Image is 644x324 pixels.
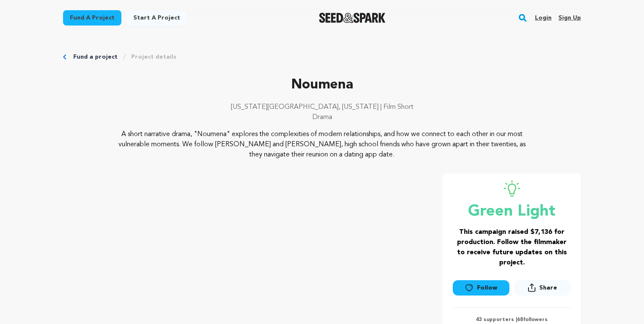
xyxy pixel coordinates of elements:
[319,13,386,23] a: Seed&Spark Homepage
[131,53,176,61] a: Project details
[515,280,571,296] button: Share
[535,11,552,25] a: Login
[63,112,581,122] p: Drama
[517,317,523,322] span: 68
[453,316,571,323] p: 43 supporters | followers
[539,284,557,292] span: Share
[319,13,386,23] img: Seed&Spark Logo Dark Mode
[126,10,187,26] a: Start a project
[453,203,571,220] p: Green Light
[63,75,581,95] p: Noumena
[63,102,581,112] p: [US_STATE][GEOGRAPHIC_DATA], [US_STATE] | Film Short
[115,129,529,160] p: A short narrative drama, "Noumena" explores the complexities of modern relationships, and how we ...
[453,227,571,268] h3: This campaign raised $7,136 for production. Follow the filmmaker to receive future updates on thi...
[558,11,581,25] a: Sign up
[515,280,571,299] span: Share
[73,53,118,61] a: Fund a project
[63,53,581,61] div: Breadcrumb
[63,10,121,26] a: Fund a project
[453,280,509,296] a: Follow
